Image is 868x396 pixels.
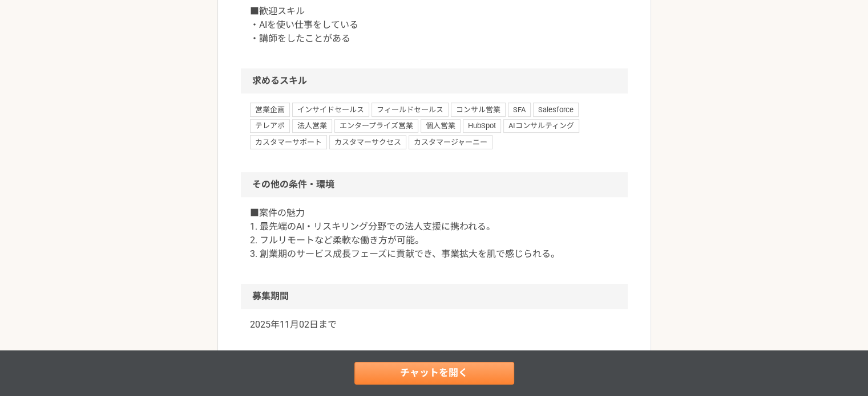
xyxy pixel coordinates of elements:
[241,284,628,309] h2: 募集期間
[508,103,531,116] span: SFA
[421,119,461,133] span: 個人営業
[292,103,369,116] span: インサイドセールス
[503,119,579,133] span: AIコンサルティング
[250,103,290,116] span: 営業企画
[292,119,332,133] span: 法人営業
[372,103,449,116] span: フィールドセールス
[250,206,619,261] p: ■案件の魅力 1. 最先端のAI・リスキリング分野での法人支援に携われる。 2. フルリモートなど柔軟な働き方が可能。 3. 創業期のサービス成長フェーズに貢献でき、事業拡大を肌で感じられる。
[250,318,619,332] p: 2025年11月02日まで
[241,172,628,197] h2: その他の条件・環境
[334,119,418,133] span: エンタープライズ営業
[451,103,506,116] span: コンサル営業
[354,362,514,385] a: チャットを開く
[463,119,501,133] span: HubSpot
[250,135,327,149] span: カスタマーサポート
[241,68,628,93] h2: 求めるスキル
[250,119,290,133] span: テレアポ
[533,103,579,116] span: Salesforce
[409,135,492,149] span: カスタマージャーニー
[329,135,406,149] span: カスタマーサクセス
